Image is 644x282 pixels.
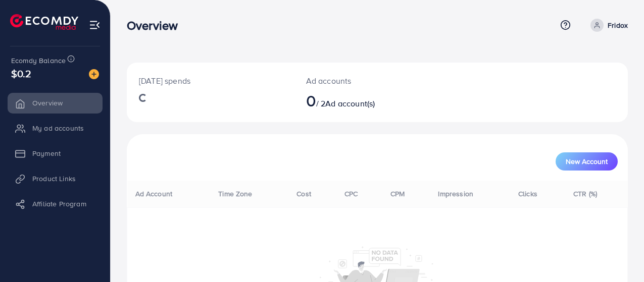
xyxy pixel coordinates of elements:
[89,19,101,31] img: menu
[10,14,78,30] img: logo
[566,158,608,165] span: New Account
[325,98,375,109] span: Ad account(s)
[306,91,407,110] h2: / 2
[306,89,316,112] span: 0
[89,69,99,79] img: image
[127,18,186,33] h3: Overview
[306,75,407,87] p: Ad accounts
[608,19,628,31] p: Fridox
[11,55,66,66] span: Ecomdy Balance
[586,19,628,32] a: Fridox
[139,75,282,87] p: [DATE] spends
[11,66,32,81] span: $0.2
[556,152,618,171] button: New Account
